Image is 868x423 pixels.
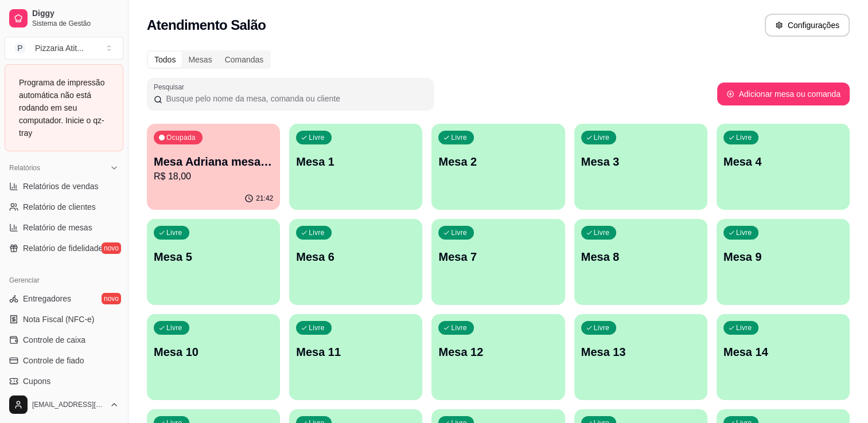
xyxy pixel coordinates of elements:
[438,344,558,360] p: Mesa 12
[23,201,96,213] span: Relatório de clientes
[574,124,707,210] button: LivreMesa 3
[723,249,843,265] p: Mesa 9
[147,124,280,210] button: OcupadaMesa Adriana mesa 15R$ 18,0021:42
[23,293,71,304] span: Entregadores
[182,52,218,68] div: Mesas
[5,218,123,237] a: Relatório de mesas
[5,372,123,390] a: Cupons
[5,351,123,370] a: Controle de fiado
[438,154,558,170] p: Mesa 2
[32,9,119,19] span: Diggy
[166,133,196,142] p: Ocupada
[717,314,850,400] button: LivreMesa 14
[162,93,427,104] input: Pesquisar
[19,76,109,139] div: Programa de impressão automática não está rodando em seu computador. Inicie o qz-tray
[289,219,422,305] button: LivreMesa 6
[5,5,123,32] a: DiggySistema de Gestão
[32,19,119,28] span: Sistema de Gestão
[451,133,467,142] p: Livre
[574,314,707,400] button: LivreMesa 13
[256,194,273,203] p: 21:42
[147,16,266,34] h2: Atendimento Salão
[35,42,84,54] div: Pizzaria Atit ...
[5,271,123,289] div: Gerenciar
[14,42,26,54] span: P
[431,219,565,305] button: LivreMesa 7
[23,375,50,387] span: Cupons
[166,228,182,237] p: Livre
[23,355,84,366] span: Controle de fiado
[148,52,182,68] div: Todos
[736,228,752,237] p: Livre
[147,314,280,400] button: LivreMesa 10
[717,219,850,305] button: LivreMesa 9
[9,163,40,173] span: Relatórios
[765,14,850,37] button: Configurações
[296,154,415,170] p: Mesa 1
[5,37,123,60] button: Select a team
[23,222,92,233] span: Relatório de mesas
[166,323,182,332] p: Livre
[5,198,123,216] a: Relatório de clientes
[154,344,273,360] p: Mesa 10
[717,83,850,105] button: Adicionar mesa ou comanda
[5,239,123,257] a: Relatório de fidelidadenovo
[289,124,422,210] button: LivreMesa 1
[23,314,94,325] span: Nota Fiscal (NFC-e)
[309,133,325,142] p: Livre
[154,249,273,265] p: Mesa 5
[5,310,123,328] a: Nota Fiscal (NFC-e)
[438,249,558,265] p: Mesa 7
[309,323,325,332] p: Livre
[451,228,467,237] p: Livre
[723,154,843,170] p: Mesa 4
[736,133,752,142] p: Livre
[23,334,85,346] span: Controle de caixa
[431,124,565,210] button: LivreMesa 2
[309,228,325,237] p: Livre
[23,181,99,192] span: Relatórios de vendas
[574,219,707,305] button: LivreMesa 8
[32,400,105,409] span: [EMAIL_ADDRESS][DOMAIN_NAME]
[594,228,610,237] p: Livre
[154,170,273,183] p: R$ 18,00
[5,391,123,418] button: [EMAIL_ADDRESS][DOMAIN_NAME]
[154,154,273,170] p: Mesa Adriana mesa 15
[431,314,565,400] button: LivreMesa 12
[594,133,610,142] p: Livre
[5,177,123,195] a: Relatórios de vendas
[581,249,700,265] p: Mesa 8
[147,219,280,305] button: LivreMesa 5
[5,289,123,308] a: Entregadoresnovo
[289,314,422,400] button: LivreMesa 11
[723,344,843,360] p: Mesa 14
[296,344,415,360] p: Mesa 11
[296,249,415,265] p: Mesa 6
[451,323,467,332] p: Livre
[581,344,700,360] p: Mesa 13
[23,242,103,254] span: Relatório de fidelidade
[154,82,188,92] label: Pesquisar
[717,124,850,210] button: LivreMesa 4
[5,331,123,349] a: Controle de caixa
[736,323,752,332] p: Livre
[594,323,610,332] p: Livre
[581,154,700,170] p: Mesa 3
[219,52,270,68] div: Comandas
